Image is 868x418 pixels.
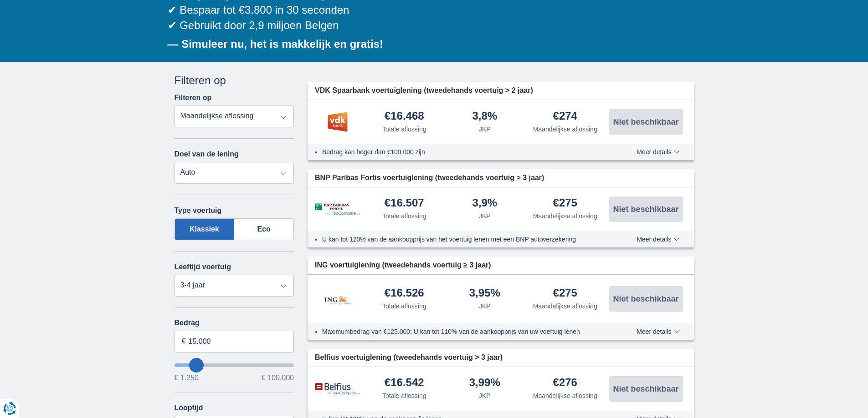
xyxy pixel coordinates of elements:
[613,385,678,393] span: Niet beschikbaar
[385,287,424,300] div: €16.526
[182,336,186,347] span: €
[637,149,679,155] span: Meer details
[630,328,686,335] button: Meer details
[315,260,491,271] span: ING voertuiglening (tweedehands voertuig ≥ 3 jaar)
[469,287,500,300] div: 3,95%
[315,284,360,314] img: product.pl.alt ING
[315,86,533,96] span: VDK Spaarbank voertuiglening (tweedehands voertuig > 2 jaar)
[315,173,544,183] span: BNP Paribas Fortis voertuiglening (tweedehands voertuig > 3 jaar)
[175,150,239,158] label: Doel van de lening
[382,302,426,311] div: Totale aflossing
[385,377,424,389] div: €16.542
[234,218,294,240] label: Eco
[175,218,235,240] label: Klassiek
[472,197,497,210] div: 3,9%
[322,327,603,336] li: Maximumbedrag van €125.000; U kan tot 110% van de aankoopprijs van uw voertuig lenen
[553,197,577,210] div: €275
[322,235,603,244] li: U kan tot 120% van de aankoopprijs van het voertuig lenen met een BNP autoverzekering
[175,363,294,367] input: wantToBorrow
[613,295,678,303] span: Niet beschikbaar
[533,212,597,221] div: Maandelijkse aflossing
[382,391,426,400] div: Totale aflossing
[637,236,679,242] span: Meer details
[553,287,577,300] div: €275
[479,212,491,221] div: JKP
[553,111,577,123] div: €274
[175,73,294,88] div: Filteren op
[630,236,686,243] button: Meer details
[613,205,678,213] span: Niet beschikbaar
[533,391,597,400] div: Maandelijkse aflossing
[609,286,683,312] button: Niet beschikbaar
[479,125,491,134] div: JKP
[175,404,203,412] label: Looptijd
[472,111,497,123] div: 3,8%
[315,383,360,396] img: product.pl.alt Belfius
[609,376,683,402] button: Niet beschikbaar
[469,377,500,389] div: 3,99%
[382,212,426,221] div: Totale aflossing
[175,374,199,382] span: € 1.250
[315,203,360,216] img: product.pl.alt BNP Paribas Fortis
[533,302,597,311] div: Maandelijkse aflossing
[385,111,424,123] div: €16.468
[175,94,212,102] label: Filteren op
[533,125,597,134] div: Maandelijkse aflossing
[637,328,679,335] span: Meer details
[315,353,503,363] span: Belfius voertuiglening (tweedehands voertuig > 3 jaar)
[315,111,360,133] img: product.pl.alt VDK bank
[322,147,603,156] li: Bedrag kan hoger dan €100.000 zijn
[609,196,683,222] button: Niet beschikbaar
[613,118,678,126] span: Niet beschikbaar
[175,206,222,215] label: Type voertuig
[479,391,491,400] div: JKP
[553,377,577,389] div: €276
[609,109,683,135] button: Niet beschikbaar
[175,263,231,271] label: Leeftijd voertuig
[382,125,426,134] div: Totale aflossing
[630,148,686,156] button: Meer details
[168,38,384,50] b: — Simuleer nu, het is makkelijk en gratis!
[262,374,294,382] span: € 100.000
[175,319,294,327] label: Bedrag
[385,197,424,210] div: €16.507
[479,302,491,311] div: JKP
